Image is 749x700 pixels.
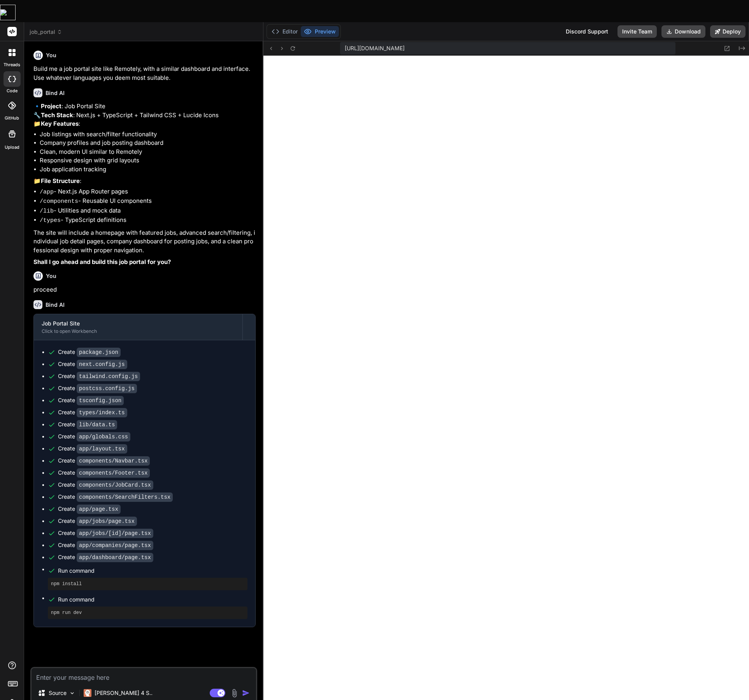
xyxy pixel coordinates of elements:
[77,529,153,538] code: app/jobs/[id]/page.tsx
[58,396,124,405] div: Create
[77,517,137,526] code: app/jobs/page.tsx
[7,88,18,94] label: code
[58,384,137,392] div: Create
[617,25,657,38] button: Invite Team
[4,62,20,68] label: threads
[77,492,173,502] code: components/SearchFilters.tsx
[301,26,339,37] button: Preview
[77,553,153,562] code: app/dashboard/page.tsx
[58,433,130,441] div: Create
[58,567,247,575] span: Run command
[58,457,150,465] div: Create
[77,480,153,490] code: components/JobCard.tsx
[42,328,235,334] div: Click to open Workbench
[40,217,61,224] code: /types
[58,596,247,603] span: Run command
[33,102,256,128] p: 🔹 : Job Portal Site 🔧 : Next.js + TypeScript + Tailwind CSS + Lucide Icons 📁 :
[33,65,256,82] p: Build me a job portal site like Remotely, with a similar dashboard and interface. Use whatever la...
[46,89,65,97] h6: Bind AI
[69,690,75,696] img: Pick Models
[58,372,140,380] div: Create
[51,581,244,587] pre: npm install
[40,206,256,216] li: - Utilities and mock data
[58,493,173,501] div: Create
[33,285,256,294] p: proceed
[46,51,56,59] h6: You
[242,689,250,697] img: icon
[46,301,65,309] h6: Bind AI
[41,102,61,110] strong: Project
[40,165,256,174] li: Job application tracking
[58,469,150,477] div: Create
[34,314,242,340] button: Job Portal SiteClick to open Workbench
[41,177,80,185] strong: File Structure
[710,25,745,38] button: Deploy
[41,120,79,127] strong: Key Features
[58,529,153,537] div: Create
[40,197,256,206] li: - Reusable UI components
[561,25,613,38] div: Discord Support
[30,28,62,36] span: job_portal
[77,372,140,381] code: tailwind.config.js
[51,610,244,616] pre: npm run dev
[58,348,121,356] div: Create
[77,360,127,369] code: next.config.js
[40,148,256,157] li: Clean, modern UI similar to Remotely
[33,258,171,266] strong: Shall I go ahead and build this job portal for you?
[77,505,121,514] code: app/page.tsx
[58,408,127,417] div: Create
[77,444,127,454] code: app/layout.tsx
[42,320,235,327] div: Job Portal Site
[46,272,56,280] h6: You
[58,517,137,525] div: Create
[33,229,256,255] p: The site will include a homepage with featured jobs, advanced search/filtering, individual job de...
[40,187,256,197] li: - Next.js App Router pages
[230,689,239,698] img: attachment
[40,130,256,139] li: Job listings with search/filter functionality
[77,396,124,405] code: tsconfig.json
[58,553,153,561] div: Create
[41,111,73,119] strong: Tech Stack
[40,139,256,148] li: Company profiles and job posting dashboard
[268,26,301,37] button: Editor
[77,348,121,357] code: package.json
[95,689,153,697] p: [PERSON_NAME] 4 S..
[33,177,256,186] p: 📁 :
[58,420,117,429] div: Create
[77,456,150,466] code: components/Navbar.tsx
[84,689,91,697] img: Claude 4 Sonnet
[58,505,121,513] div: Create
[77,541,153,550] code: app/companies/page.tsx
[77,408,127,417] code: types/index.ts
[40,198,78,205] code: /components
[5,144,19,151] label: Upload
[40,189,54,195] code: /app
[58,481,153,489] div: Create
[77,384,137,393] code: postcss.config.js
[661,25,705,38] button: Download
[77,432,130,441] code: app/globals.css
[58,541,153,549] div: Create
[345,44,405,52] span: [URL][DOMAIN_NAME]
[58,445,127,453] div: Create
[49,689,67,697] p: Source
[77,420,117,429] code: lib/data.ts
[77,468,150,478] code: components/Footer.tsx
[58,360,127,368] div: Create
[40,216,256,225] li: - TypeScript definitions
[5,115,19,121] label: GitHub
[40,208,54,215] code: /lib
[40,156,256,165] li: Responsive design with grid layouts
